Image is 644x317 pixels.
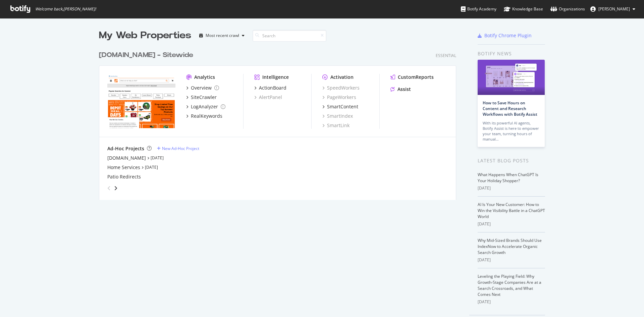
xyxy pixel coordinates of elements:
a: New Ad-Hoc Project [157,146,199,151]
div: [DATE] [478,299,545,305]
div: Ad-Hoc Projects [107,145,144,152]
div: Latest Blog Posts [478,157,545,164]
div: SiteCrawler [191,94,217,101]
div: LogAnalyzer [191,103,218,110]
a: LogAnalyzer [186,103,225,110]
div: Essential [436,53,456,58]
div: angle-left [105,183,113,194]
div: Activation [330,74,354,81]
a: SpeedWorkers [322,85,360,91]
a: Patio Redirects [107,173,141,180]
span: Welcome back, [PERSON_NAME] ! [35,6,96,12]
a: PageWorkers [322,94,356,101]
div: Most recent crawl [206,34,239,38]
a: [DATE] [145,164,158,170]
div: Botify Chrome Plugin [484,32,532,39]
a: SmartIndex [322,113,353,119]
a: What Happens When ChatGPT Is Your Holiday Shopper? [478,172,538,183]
img: How to Save Hours on Content and Research Workflows with Botify Assist [478,60,545,95]
a: SmartLink [322,122,350,129]
div: Organizations [550,6,585,12]
div: [DOMAIN_NAME] - Sitewide [99,50,193,60]
div: ActionBoard [259,85,286,91]
div: RealKeywords [191,113,222,119]
a: Botify Chrome Plugin [478,32,532,39]
div: angle-right [113,185,118,192]
div: [DATE] [478,185,545,191]
div: Botify Academy [461,6,496,12]
div: [DATE] [478,257,545,263]
a: AlertPanel [254,94,282,101]
div: CustomReports [398,74,434,81]
a: ActionBoard [254,85,286,91]
a: Leveling the Playing Field: Why Growth-Stage Companies Are at a Search Crossroads, and What Comes... [478,273,541,297]
a: CustomReports [390,74,434,81]
button: Most recent crawl [197,30,247,41]
img: homedepot.ca [107,74,175,128]
a: How to Save Hours on Content and Research Workflows with Botify Assist [483,100,537,117]
div: Intelligence [262,74,289,81]
a: [DATE] [151,155,164,161]
a: Why Mid-Sized Brands Should Use IndexNow to Accelerate Organic Search Growth [478,237,542,255]
div: Overview [191,85,212,91]
div: Botify news [478,50,545,57]
div: Analytics [194,74,215,81]
a: Assist [390,86,411,93]
a: RealKeywords [186,113,222,119]
a: AI Is Your New Customer: How to Win the Visibility Battle in a ChatGPT World [478,202,545,219]
div: Knowledge Base [504,6,543,12]
div: My Web Properties [99,29,191,42]
div: New Ad-Hoc Project [162,146,199,151]
input: Search [253,30,326,42]
div: grid [99,42,462,200]
a: Overview [186,85,219,91]
a: SiteCrawler [186,94,217,101]
div: With its powerful AI agents, Botify Assist is here to empower your team, turning hours of manual… [483,120,540,142]
a: Home Services [107,164,140,171]
button: [PERSON_NAME] [585,4,641,14]
a: [DOMAIN_NAME] [107,155,146,161]
div: Assist [397,86,411,93]
a: SmartContent [322,103,358,110]
div: [DATE] [478,221,545,227]
a: [DOMAIN_NAME] - Sitewide [99,50,196,60]
span: Disha Shah [598,6,630,12]
div: SmartContent [327,103,358,110]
